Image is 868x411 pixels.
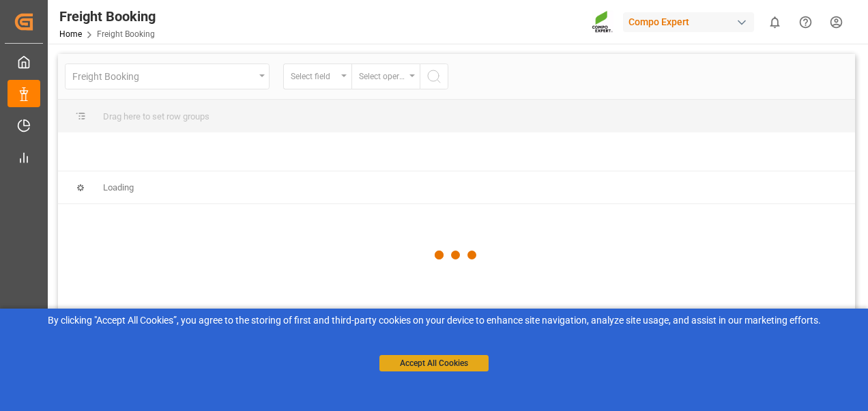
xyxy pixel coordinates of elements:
[59,29,82,39] a: Home
[623,9,759,35] button: Compo Expert
[379,355,489,371] button: Accept All Cookies
[623,12,754,32] div: Compo Expert
[59,6,156,27] div: Freight Booking
[790,7,821,38] button: Help Center
[592,10,613,34] img: Screenshot%202023-09-29%20at%2010.02.21.png_1712312052.png
[10,313,858,328] div: By clicking "Accept All Cookies”, you agree to the storing of first and third-party cookies on yo...
[759,7,790,38] button: show 0 new notifications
